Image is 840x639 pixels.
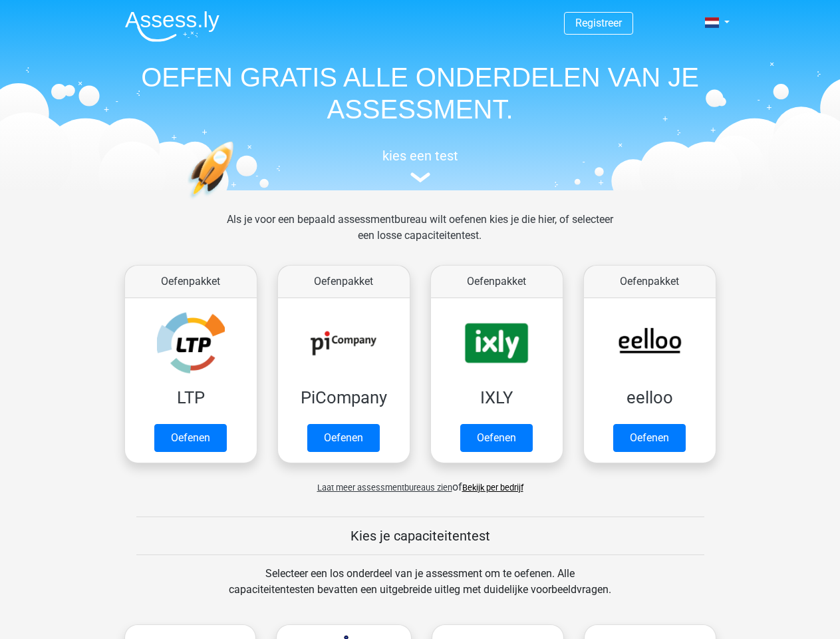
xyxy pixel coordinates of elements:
[136,528,704,544] h5: Kies je capaciteitentest
[114,469,726,495] div: of
[216,212,624,260] div: Als je voor een bepaald assessmentbureau wilt oefenen kies je die hier, of selecteer een losse ca...
[114,61,726,125] h1: OEFEN GRATIS ALLE ONDERDELEN VAN JE ASSESSMENT.
[307,424,380,452] a: Oefenen
[188,141,285,262] img: oefenen
[613,424,686,452] a: Oefenen
[154,424,227,452] a: Oefenen
[575,17,622,29] a: Registreer
[317,483,452,493] span: Laat meer assessmentbureaus zien
[410,172,430,182] img: assessment
[216,566,624,614] div: Selecteer een los onderdeel van je assessment om te oefenen. Alle capaciteitentesten bevatten een...
[114,148,726,164] h5: kies een test
[462,483,523,493] a: Bekijk per bedrijf
[125,11,219,42] img: Assessly
[114,148,726,183] a: kies een test
[460,424,533,452] a: Oefenen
